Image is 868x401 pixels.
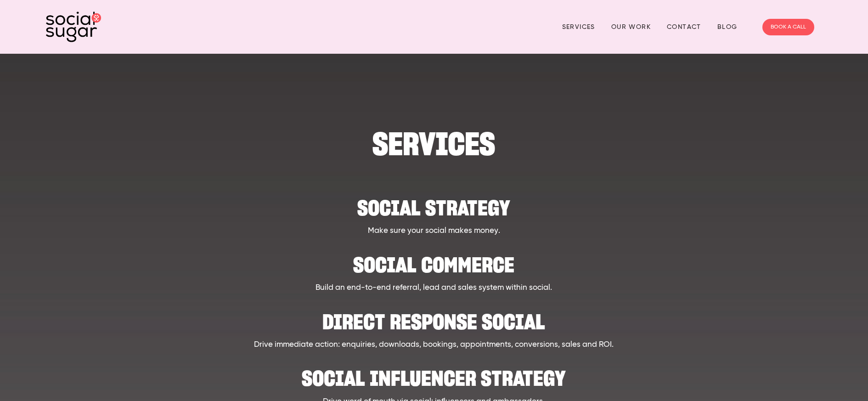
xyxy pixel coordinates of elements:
a: Blog [717,20,738,34]
h2: Social strategy [99,189,769,217]
p: Make sure your social makes money. [99,225,769,237]
h2: Social Commerce [99,246,769,274]
p: Build an end-to-end referral, lead and sales system within social. [99,282,769,294]
a: BOOK A CALL [762,19,814,35]
a: Direct Response Social Drive immediate action: enquiries, downloads, bookings, appointments, conv... [99,303,769,351]
p: Drive immediate action: enquiries, downloads, bookings, appointments, conversions, sales and ROI. [99,339,769,351]
a: Services [562,20,595,34]
h2: Direct Response Social [99,303,769,331]
img: SocialSugar [46,11,101,42]
a: Social strategy Make sure your social makes money. [99,189,769,237]
a: Our Work [611,20,651,34]
a: Social Commerce Build an end-to-end referral, lead and sales system within social. [99,246,769,294]
h2: Social influencer strategy [99,360,769,388]
h1: SERVICES [99,130,769,158]
a: Contact [667,20,701,34]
